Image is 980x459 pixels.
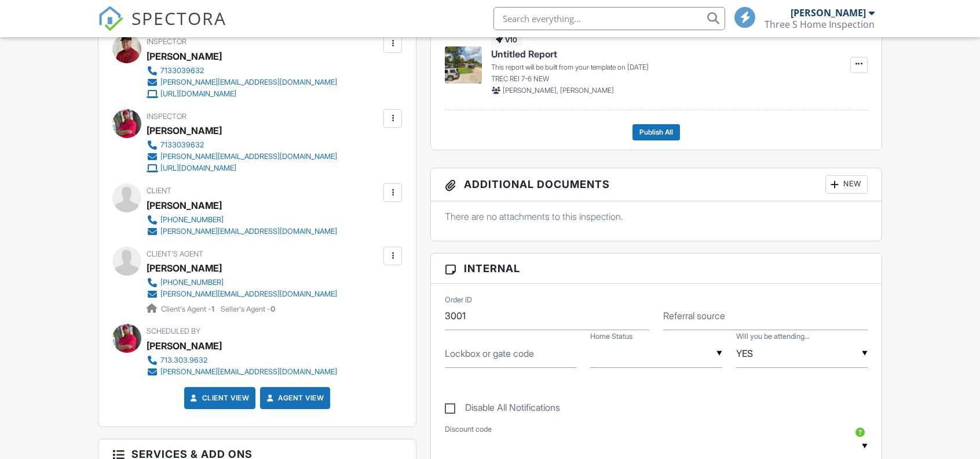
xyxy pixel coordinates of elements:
[147,366,337,378] a: [PERSON_NAME][EMAIL_ADDRESS][DOMAIN_NAME]
[147,151,337,162] a: [PERSON_NAME][EMAIL_ADDRESS][DOMAIN_NAME]
[147,122,222,139] div: [PERSON_NAME]
[825,175,868,194] div: New
[590,331,632,342] label: Home Status
[147,288,337,300] a: [PERSON_NAME][EMAIL_ADDRESS][DOMAIN_NAME]
[663,309,725,322] label: Referral source
[147,48,222,65] div: [PERSON_NAME]
[147,214,337,226] a: [PHONE_NUMBER]
[147,337,222,355] div: [PERSON_NAME]
[160,89,236,99] div: [URL][DOMAIN_NAME]
[160,278,224,287] div: [PHONE_NUMBER]
[493,7,725,30] input: Search everything...
[160,78,337,87] div: [PERSON_NAME][EMAIL_ADDRESS][DOMAIN_NAME]
[161,305,216,313] span: Client's Agent -
[445,210,868,223] p: There are no attachments to this inspection.
[211,305,214,313] strong: 1
[160,140,204,150] div: 7133039632
[445,295,472,305] label: Order ID
[431,168,882,201] h3: Additional Documents
[160,66,204,75] div: 7133039632
[160,164,236,173] div: [URL][DOMAIN_NAME]
[221,305,275,313] span: Seller's Agent -
[147,112,187,121] span: Inspector
[147,186,171,195] span: Client
[147,277,337,288] a: [PHONE_NUMBER]
[147,197,222,214] div: [PERSON_NAME]
[131,6,226,30] span: SPECTORA
[736,331,810,342] label: Will you be attending the inspection?
[147,250,203,258] span: Client's Agent
[431,254,882,284] h3: Internal
[147,77,337,88] a: [PERSON_NAME][EMAIL_ADDRESS][DOMAIN_NAME]
[791,7,866,19] div: [PERSON_NAME]
[160,227,337,236] div: [PERSON_NAME][EMAIL_ADDRESS][DOMAIN_NAME]
[445,339,576,368] input: Lockbox or gate code
[160,367,337,377] div: [PERSON_NAME][EMAIL_ADDRESS][DOMAIN_NAME]
[147,88,337,100] a: [URL][DOMAIN_NAME]
[445,347,534,360] label: Lockbox or gate code
[147,259,222,277] a: [PERSON_NAME]
[147,327,200,335] span: Scheduled By
[264,392,324,404] a: Agent View
[270,305,275,313] strong: 0
[160,290,337,299] div: [PERSON_NAME][EMAIL_ADDRESS][DOMAIN_NAME]
[160,152,337,161] div: [PERSON_NAME][EMAIL_ADDRESS][DOMAIN_NAME]
[98,6,123,31] img: The Best Home Inspection Software - Spectora
[445,424,492,435] label: Discount code
[98,16,226,40] a: SPECTORA
[147,226,337,237] a: [PERSON_NAME][EMAIL_ADDRESS][DOMAIN_NAME]
[147,162,337,174] a: [URL][DOMAIN_NAME]
[147,139,337,151] a: 7133039632
[160,356,207,365] div: 713.303.9632
[147,65,337,77] a: 7133039632
[765,19,875,30] div: Three S Home Inspection
[188,392,250,404] a: Client View
[147,355,337,366] a: 713.303.9632
[160,215,224,225] div: [PHONE_NUMBER]
[445,402,560,417] label: Disable All Notifications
